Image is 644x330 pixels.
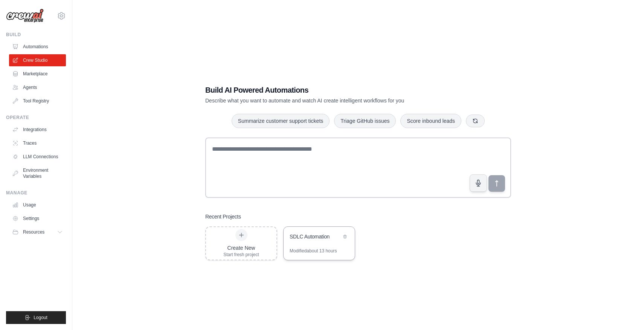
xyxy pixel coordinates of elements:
[205,213,241,220] h3: Recent Projects
[9,81,66,93] a: Agents
[6,190,66,196] div: Manage
[470,174,487,192] button: Click to speak your automation idea
[9,124,66,136] a: Integrations
[9,54,66,66] a: Crew Studio
[6,311,66,324] button: Logout
[400,114,461,128] button: Score inbound leads
[9,164,66,182] a: Environment Variables
[334,114,396,128] button: Triage GitHub issues
[6,9,44,23] img: Logo
[606,294,644,330] iframe: Chat Widget
[9,137,66,149] a: Traces
[223,252,259,258] div: Start fresh project
[205,85,458,95] h1: Build AI Powered Automations
[341,233,349,240] button: Delete project
[466,115,485,127] button: Get new suggestions
[290,233,341,240] div: SDLC Automation
[9,41,66,53] a: Automations
[9,226,66,238] button: Resources
[9,212,66,225] a: Settings
[223,244,259,252] div: Create New
[9,199,66,211] a: Usage
[6,115,66,121] div: Operate
[9,68,66,80] a: Marketplace
[205,97,458,104] p: Describe what you want to automate and watch AI create intelligent workflows for you
[9,95,66,107] a: Tool Registry
[232,114,330,128] button: Summarize customer support tickets
[34,315,47,321] span: Logout
[9,151,66,163] a: LLM Connections
[23,229,44,235] span: Resources
[6,32,66,38] div: Build
[290,248,337,254] div: Modified about 13 hours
